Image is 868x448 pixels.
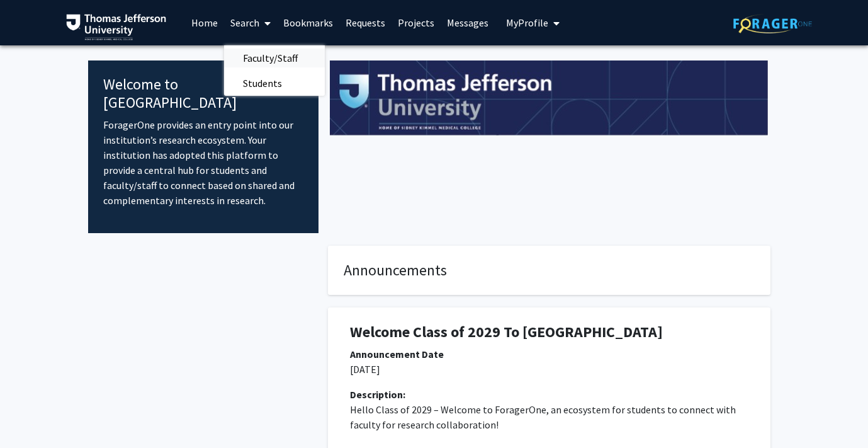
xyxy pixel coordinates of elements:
img: Cover Image [330,60,769,136]
img: ForagerOne Logo [733,14,812,33]
h4: Announcements [344,261,755,280]
p: [DATE] [350,362,748,377]
a: Requests [339,1,392,45]
a: Messages [441,1,495,45]
span: Students [224,71,301,96]
span: My Profile [506,16,548,29]
h4: Welcome to [GEOGRAPHIC_DATA] [103,76,304,112]
h1: Welcome Class of 2029 To [GEOGRAPHIC_DATA] [350,323,748,342]
img: Thomas Jefferson University Logo [66,14,167,40]
a: Home [185,1,224,45]
p: ForagerOne provides an entry point into our institution’s research ecosystem. Your institution ha... [103,117,304,208]
a: Search [224,1,277,45]
div: Announcement Date [350,347,748,362]
p: Hello Class of 2029 – Welcome to ForagerOne, an ecosystem for students to connect with faculty fo... [350,402,748,432]
span: Faculty/Staff [224,45,317,71]
iframe: Chat [9,391,54,439]
div: Description: [350,387,748,402]
a: Faculty/Staff [224,49,325,67]
a: Projects [392,1,441,45]
a: Bookmarks [277,1,339,45]
a: Students [224,74,325,93]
